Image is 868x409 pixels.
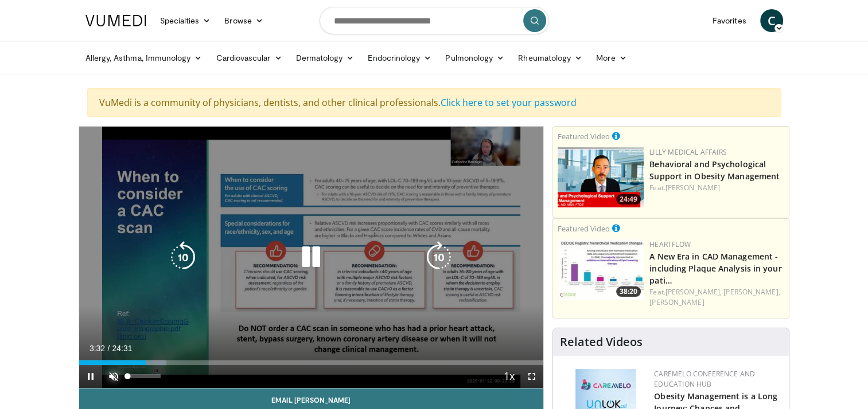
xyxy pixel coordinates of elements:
[558,239,644,300] a: 38:20
[497,365,520,388] button: Playback Rate
[649,239,691,249] a: Heartflow
[87,88,781,117] div: VuMedi is a community of physicians, dentists, and other clinical professionals.
[654,369,755,389] a: CaReMeLO Conference and Education Hub
[79,127,544,388] video-js: Video Player
[128,374,161,378] div: Volume Level
[217,9,270,32] a: Browse
[558,223,610,234] small: Featured Video
[79,365,102,388] button: Pause
[616,286,641,297] span: 38:20
[441,96,577,109] a: Click here to set your password
[649,287,784,308] div: Feat.
[153,9,218,32] a: Specialties
[558,239,644,300] img: 738d0e2d-290f-4d89-8861-908fb8b721dc.150x105_q85_crop-smart_upscale.jpg
[706,9,753,32] a: Favorites
[649,147,727,157] a: Lilly Medical Affairs
[85,15,146,26] img: VuMedi Logo
[616,194,641,204] span: 24:49
[649,159,780,182] a: Behavioral and Psychological Support in Obesity Management
[649,297,704,307] a: [PERSON_NAME]
[289,46,361,69] a: Dermatology
[589,46,633,69] a: More
[665,287,722,297] a: [PERSON_NAME],
[438,46,511,69] a: Pulmonology
[102,365,125,388] button: Unmute
[79,46,209,69] a: Allergy, Asthma, Immunology
[112,344,132,353] span: 24:31
[209,46,289,69] a: Cardiovascular
[520,365,543,388] button: Fullscreen
[361,46,438,69] a: Endocrinology
[89,344,105,353] span: 3:32
[320,7,549,34] input: Search topics, interventions
[649,183,784,193] div: Feat.
[649,251,781,286] a: A New Era in CAD Management - including Plaque Analysis in your pati…
[558,147,644,207] img: ba3304f6-7838-4e41-9c0f-2e31ebde6754.png.150x105_q85_crop-smart_upscale.png
[79,360,544,365] div: Progress Bar
[760,9,783,32] a: C
[665,183,720,192] a: [PERSON_NAME]
[723,287,780,297] a: [PERSON_NAME],
[108,344,110,353] span: /
[558,147,644,207] a: 24:49
[511,46,589,69] a: Rheumatology
[560,335,643,349] h4: Related Videos
[558,131,610,141] small: Featured Video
